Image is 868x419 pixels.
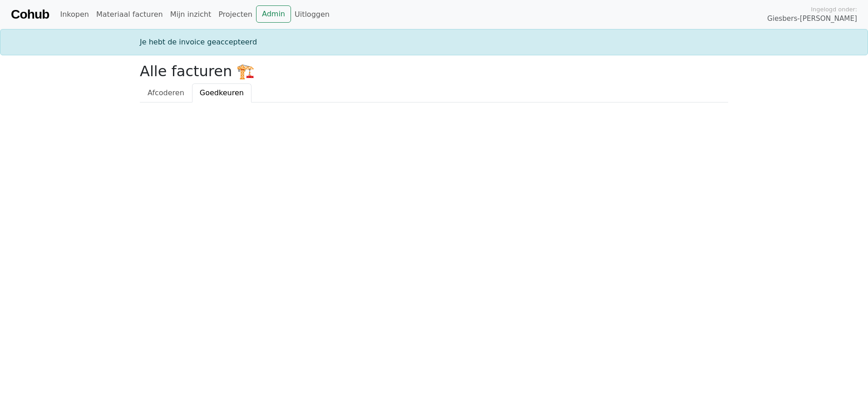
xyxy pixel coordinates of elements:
[148,88,184,97] span: Afcoderen
[140,63,728,80] h2: Alle facturen 🏗️
[56,5,92,24] a: Inkopen
[167,5,215,24] a: Mijn inzicht
[811,5,857,14] span: Ingelogd onder:
[134,37,734,48] div: Je hebt de invoice geaccepteerd
[140,83,192,102] a: Afcoderen
[215,5,256,24] a: Projecten
[767,14,857,24] span: Giesbers-[PERSON_NAME]
[192,83,252,102] a: Goedkeuren
[291,5,333,24] a: Uitloggen
[200,88,244,97] span: Goedkeuren
[256,5,291,23] a: Admin
[93,5,167,24] a: Materiaal facturen
[11,4,49,25] a: Cohub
